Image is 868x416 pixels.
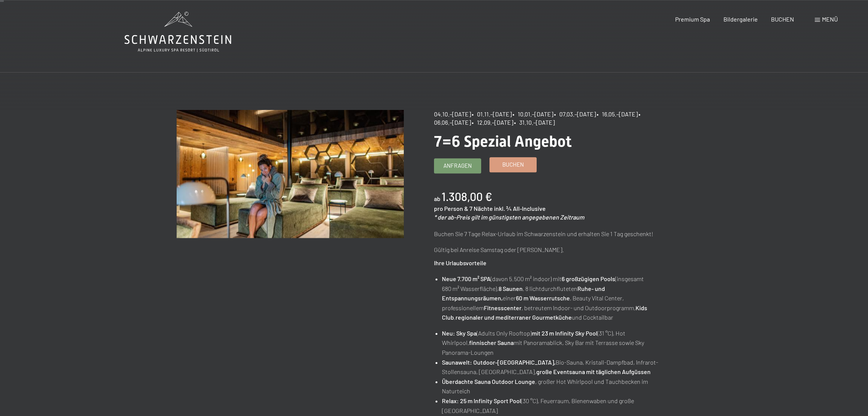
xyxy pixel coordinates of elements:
strong: 6 großzügigen Pools [562,275,615,282]
b: 1.308,00 € [442,190,492,203]
li: (Adults Only Rooftop) (31 °C), Hot Whirlpool, mit Panoramablick, Sky Bar mit Terrasse sowie Sky P... [442,328,662,357]
strong: mit 23 m Infinity Sky Pool [532,329,597,337]
span: 04.10.–[DATE] [434,110,471,118]
span: • 07.03.–[DATE] [554,110,596,118]
span: • 16.05.–[DATE] [597,110,638,118]
span: ab [434,195,440,202]
strong: 8 Saunen [499,285,523,292]
span: • 01.11.–[DATE] [472,110,512,118]
strong: Überdachte Sauna Outdoor Lounge [442,378,535,385]
span: • 12.09.–[DATE] [472,119,513,126]
span: pro Person & [434,205,468,212]
strong: Ihre Urlaubsvorteile [434,259,486,266]
strong: Relax: 25 m Infinity Sport Pool [442,397,521,404]
span: • 10.01.–[DATE] [512,110,553,118]
strong: Neue 7.700 m² SPA [442,275,491,282]
li: Bio-Sauna, Kristall-Dampfbad, Infrarot-Stollensauna, [GEOGRAPHIC_DATA], [442,357,662,377]
img: 7=6 Spezial Angebot [177,110,404,238]
strong: Fitnesscenter [484,304,522,311]
li: (30 °C), Feuerraum, Bienenwaben und große [GEOGRAPHIC_DATA] [442,396,662,415]
span: 7=6 Spezial Angebot [434,133,572,150]
strong: Neu: Sky Spa [442,329,477,337]
span: Anfragen [443,162,472,170]
a: BUCHEN [771,15,794,23]
span: 7 Nächte [469,205,493,212]
strong: finnischer Sauna [469,339,514,346]
a: Anfragen [434,159,481,173]
a: Buchen [490,158,536,172]
strong: 60 m Wasserrutsche [516,294,570,302]
strong: Saunawelt: Outdoor-[GEOGRAPHIC_DATA], [442,359,556,366]
span: Menü [822,15,838,23]
span: Buchen [502,161,524,169]
em: * der ab-Preis gilt im günstigsten angegebenen Zeitraum [434,213,584,221]
strong: große Eventsauna mit täglichen Aufgüssen [536,368,651,375]
p: Gültig bei Anreise Samstag oder [PERSON_NAME]. [434,245,662,255]
strong: regionaler und mediterraner Gourmetküche [456,314,572,321]
a: Premium Spa [675,15,710,23]
p: Buchen Sie 7 Tage Relax-Urlaub im Schwarzenstein und erhalten Sie 1 Tag geschenkt! [434,229,662,239]
span: • 31.10.–[DATE] [514,119,555,126]
span: inkl. ¾ All-Inclusive [494,205,546,212]
a: Bildergalerie [723,15,758,23]
li: , großer Hot Whirlpool und Tauchbecken im Naturteich [442,377,662,396]
li: (davon 5.500 m² indoor) mit (insgesamt 680 m² Wasserfläche), , 8 lichtdurchfluteten einer , Beaut... [442,274,662,322]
